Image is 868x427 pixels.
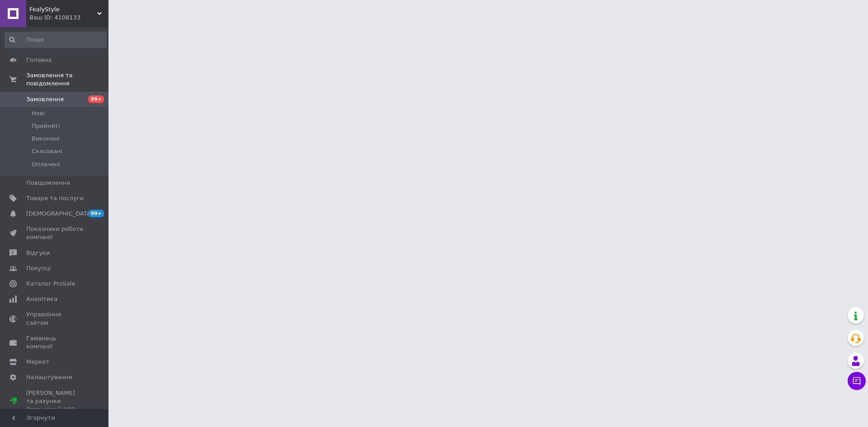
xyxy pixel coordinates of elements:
span: Аналітика [26,295,57,303]
span: Управління сайтом [26,310,84,327]
span: FealyStyle [29,5,97,14]
input: Пошук [5,32,107,48]
span: Маркет [26,358,49,366]
span: Виконані [32,135,60,143]
span: Налаштування [26,373,72,381]
button: Чат з покупцем [848,372,866,390]
span: 99+ [88,95,104,103]
span: 99+ [88,210,104,217]
span: Каталог ProSale [26,280,75,288]
div: Ваш ID: 4108133 [29,14,108,22]
span: Повідомлення [26,179,70,187]
span: Оплачені [32,160,60,169]
span: [PERSON_NAME] та рахунки [26,389,84,414]
span: Головна [26,56,52,64]
span: Гаманець компанії [26,334,84,351]
div: Prom мікс 1 000 [26,405,84,413]
span: Замовлення [26,95,64,103]
span: Замовлення та повідомлення [26,71,108,88]
span: Покупці [26,264,51,272]
span: Прийняті [32,122,60,130]
span: Скасовані [32,147,62,155]
span: Відгуки [26,249,50,257]
span: Показники роботи компанії [26,225,84,241]
span: Товари та послуги [26,194,84,202]
span: [DEMOGRAPHIC_DATA] [26,210,93,218]
span: Нові [32,109,45,117]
